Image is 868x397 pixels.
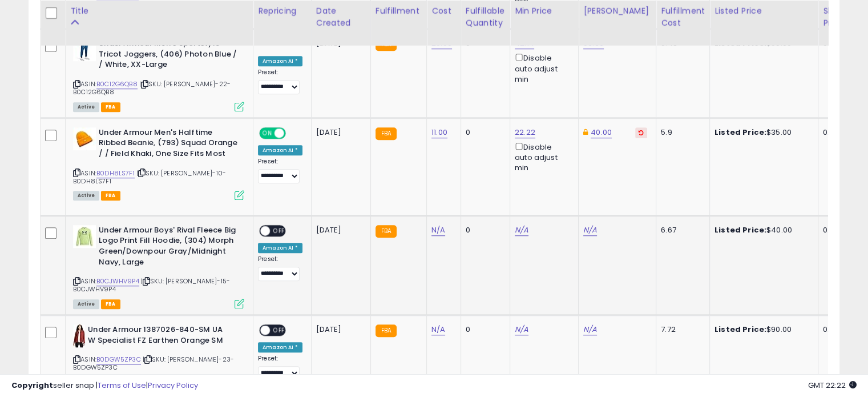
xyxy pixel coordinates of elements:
a: N/A [431,324,445,335]
b: Under Armour Men's Sportstyle Tricot Joggers, (406) Photon Blue / / White, XX-Large [99,38,237,73]
div: Listed Price [714,5,813,17]
small: FBA [376,127,397,140]
a: B0DH8LS7F1 [96,169,135,178]
b: Listed Price: [714,224,766,235]
div: Fulfillment Cost [661,5,705,29]
a: 22.22 [515,127,535,138]
b: Under Armour 1387026-840-SM UA W Specialist FZ Earthen Orange SM [88,324,227,348]
div: 6.67 [661,225,701,235]
div: Date Created [316,5,366,29]
img: 31wmffT8fCL._SL40_.jpg [73,38,96,61]
a: N/A [583,324,597,335]
a: 40.00 [591,127,612,138]
div: Cost [431,5,456,17]
a: N/A [515,324,528,335]
div: 0 [466,324,501,335]
div: 7.72 [661,324,701,335]
div: $35.00 [714,127,809,138]
a: 11.00 [431,127,447,138]
div: 0 [466,127,501,138]
a: Privacy Policy [148,380,198,391]
span: All listings currently available for purchase on Amazon [73,299,99,309]
div: Amazon AI * [258,145,302,155]
div: Repricing [258,5,306,17]
a: B0DGW5ZP3C [96,355,141,364]
div: 0 [466,225,501,235]
img: 31wLzOtUKJL._SL40_.jpg [73,324,85,347]
span: 2025-10-11 22:22 GMT [808,380,857,391]
img: 31ruoAgoSxL._SL40_.jpg [73,225,96,248]
div: Amazon AI * [258,243,302,253]
span: All listings currently available for purchase on Amazon [73,102,99,112]
div: [DATE] [316,324,362,335]
div: Disable auto adjust min [515,141,570,174]
img: 41BxXKy7ydL._SL40_.jpg [73,127,96,150]
div: Min Price [515,5,574,17]
i: Revert to store-level Dynamic Max Price [639,130,644,135]
div: Amazon AI * [258,56,302,66]
div: 0.00 [823,324,842,335]
div: Title [70,5,248,17]
div: Fulfillable Quantity [466,5,505,29]
div: $90.00 [714,324,809,335]
a: N/A [431,224,445,236]
div: ASIN: [73,225,244,307]
div: [PERSON_NAME] [583,5,651,17]
a: B0CJWHV9P4 [96,276,139,286]
span: ON [260,128,274,138]
div: Preset: [258,355,302,380]
div: 0.00 [823,127,842,138]
a: Terms of Use [98,380,146,391]
span: FBA [101,191,120,200]
div: Preset: [258,69,302,94]
a: N/A [515,224,528,236]
div: 0.00 [823,225,842,235]
div: seller snap | | [11,380,198,391]
div: Ship Price [823,5,846,29]
small: FBA [376,324,397,337]
div: ASIN: [73,38,244,110]
b: Under Armour Boys' Rival Fleece Big Logo Print Fill Hoodie, (304) Morph Green/Downpour Gray/Midni... [99,225,237,270]
b: Under Armour Men's Halftime Ribbed Beanie, (793) Squad Orange / / Field Khaki, One Size Fits Most [99,127,237,162]
div: Amazon AI * [258,342,302,352]
span: FBA [101,299,120,309]
span: | SKU: [PERSON_NAME]-15-B0CJWHV9P4 [73,276,230,294]
i: This overrides the store level Dynamic Max Price for this listing [583,129,588,136]
div: ASIN: [73,127,244,199]
b: Listed Price: [714,127,766,138]
span: All listings currently available for purchase on Amazon [73,191,99,200]
a: B0C12G6QB8 [96,79,138,89]
span: OFF [284,128,302,138]
div: Fulfillment [376,5,422,17]
b: Listed Price: [714,324,766,335]
span: | SKU: [PERSON_NAME]-23-B0DGW5ZP3C [73,355,234,372]
div: [DATE] [316,127,362,138]
div: Preset: [258,158,302,183]
div: $40.00 [714,225,809,235]
span: FBA [101,102,120,112]
small: FBA [376,225,397,238]
span: OFF [270,326,288,335]
div: [DATE] [316,225,362,235]
a: N/A [583,224,597,236]
div: Disable auto adjust min [515,51,570,85]
span: | SKU: [PERSON_NAME]-22-B0C12G6QB8 [73,79,231,97]
div: ASIN: [73,324,244,386]
div: 5.9 [661,127,701,138]
span: OFF [270,226,288,235]
div: Preset: [258,255,302,281]
strong: Copyright [11,380,53,391]
span: | SKU: [PERSON_NAME]-10-B0DH8LS7F1 [73,169,226,186]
